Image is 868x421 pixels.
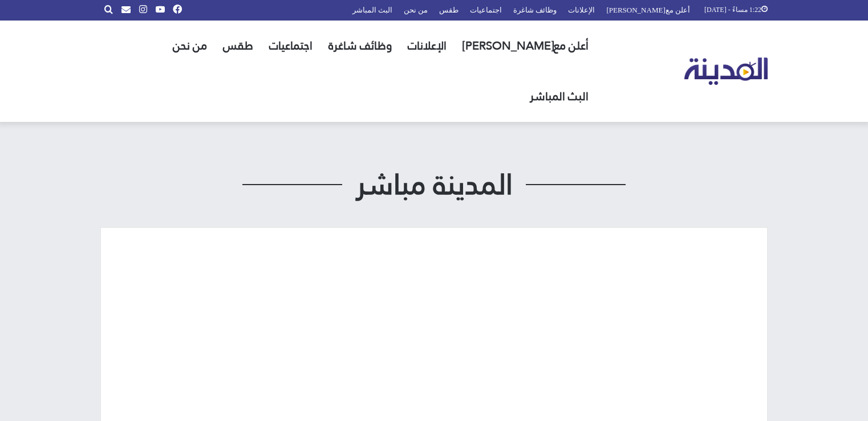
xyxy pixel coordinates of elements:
a: البث المباشر [522,71,597,122]
span: المدينة مباشر [342,170,526,199]
a: من نحن [165,21,215,71]
a: أعلن مع[PERSON_NAME] [455,21,597,71]
a: الإعلانات [400,21,455,71]
a: اجتماعيات [261,21,321,71]
img: تلفزيون المدينة [684,58,768,85]
a: طقس [215,21,261,71]
a: وظائف شاغرة [321,21,400,71]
